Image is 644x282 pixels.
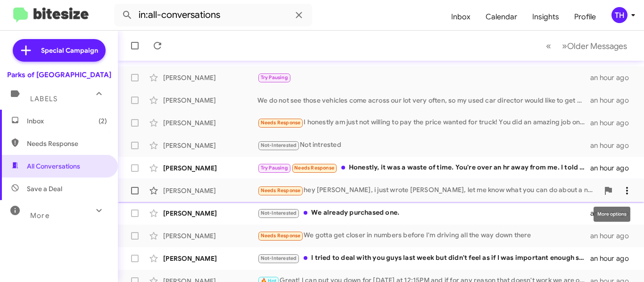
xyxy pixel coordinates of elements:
[294,165,334,171] span: Needs Response
[590,254,636,263] div: an hour ago
[590,163,636,173] div: an hour ago
[257,208,590,218] div: We already purchased one.
[261,233,301,239] span: Needs Response
[540,36,557,56] button: Previous
[590,96,636,105] div: an hour ago
[99,116,107,126] span: (2)
[163,141,257,150] div: [PERSON_NAME]
[30,95,58,103] span: Labels
[27,161,80,171] span: All Conversations
[594,207,630,222] div: More options
[562,40,567,52] span: »
[611,7,627,23] div: TH
[478,3,525,31] a: Calendar
[444,3,478,31] a: Inbox
[257,185,599,196] div: hey [PERSON_NAME], i just wrote [PERSON_NAME], let me know what you can do about a new extended l...
[27,139,107,148] span: Needs Response
[13,39,106,62] a: Special Campaign
[114,4,312,26] input: Search
[257,230,590,241] div: We gotta get closer in numbers before I'm driving all the way down there
[163,254,257,263] div: [PERSON_NAME]
[556,36,633,56] button: Next
[163,96,257,105] div: [PERSON_NAME]
[7,70,111,80] div: Parks of [GEOGRAPHIC_DATA]
[163,209,257,218] div: [PERSON_NAME]
[546,40,551,52] span: «
[41,46,98,55] span: Special Campaign
[257,140,590,151] div: Not intrested
[163,118,257,128] div: [PERSON_NAME]
[261,165,288,171] span: Try Pausing
[590,73,636,82] div: an hour ago
[163,163,257,173] div: [PERSON_NAME]
[27,184,62,193] span: Save a Deal
[261,74,288,81] span: Try Pausing
[541,36,633,56] nav: Page navigation example
[261,210,297,216] span: Not-Interested
[590,141,636,150] div: an hour ago
[163,186,257,195] div: [PERSON_NAME]
[567,3,603,31] a: Profile
[257,162,590,173] div: Honestly, it was a waste of time. You're over an hr away from me. I told them a few times they co...
[590,231,636,241] div: an hour ago
[257,96,590,105] div: We do not see those vehicles come across our lot very often, so my used car director would like t...
[27,116,107,126] span: Inbox
[525,3,567,31] a: Insights
[261,187,301,193] span: Needs Response
[30,211,50,220] span: More
[163,73,257,82] div: [PERSON_NAME]
[603,7,634,23] button: TH
[261,120,301,126] span: Needs Response
[567,41,627,51] span: Older Messages
[261,255,297,261] span: Not-Interested
[257,253,590,264] div: I tried to deal with you guys last week but didn't feel as if I was important enough so I purchas...
[257,117,590,128] div: I honestly am just not willing to pay the price wanted for truck! You did an amazing job on it.
[261,142,297,148] span: Not-Interested
[590,118,636,128] div: an hour ago
[163,231,257,241] div: [PERSON_NAME]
